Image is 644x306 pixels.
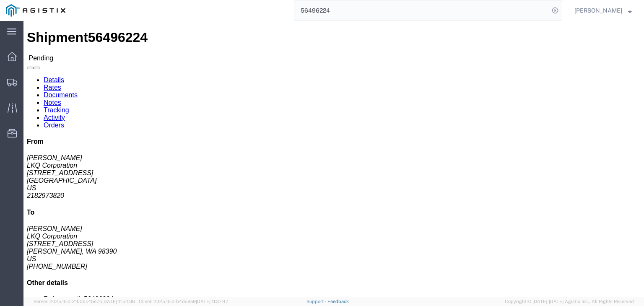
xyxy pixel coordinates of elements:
span: Client: 2025.16.0-b4dc8a9 [139,299,229,304]
img: logo [6,4,65,17]
span: Copyright © [DATE]-[DATE] Agistix Inc., All Rights Reserved [505,298,634,305]
span: Server: 2025.16.0-21b0bc45e7b [34,299,135,304]
a: Support [306,299,327,304]
a: Feedback [327,299,349,304]
input: Search for shipment number, reference number [294,0,549,21]
button: [PERSON_NAME] [574,5,632,16]
span: [DATE] 11:54:36 [102,299,135,304]
span: [DATE] 11:37:47 [196,299,229,304]
span: Douglas Harris [574,6,622,15]
iframe: FS Legacy Container [23,21,644,297]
